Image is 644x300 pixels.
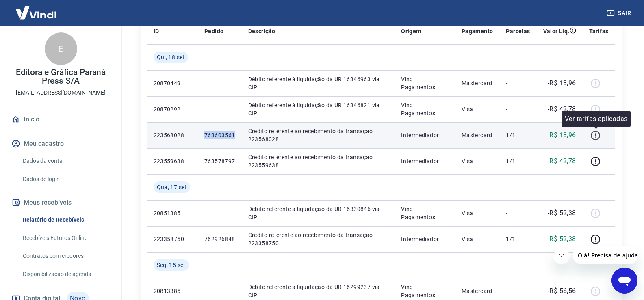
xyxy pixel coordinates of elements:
p: Mastercard [462,79,493,87]
p: 1/1 [506,235,530,243]
p: 223559638 [154,157,191,165]
p: Vindi Pagamentos [401,75,449,91]
p: [EMAIL_ADDRESS][DOMAIN_NAME] [16,88,106,97]
span: Seg, 15 set [157,261,186,269]
p: 763603561 [204,131,235,139]
button: Meu cadastro [10,135,112,153]
button: Meus recebíveis [10,194,112,212]
p: Mastercard [462,287,493,295]
p: Crédito referente ao recebimento da transação 223358750 [248,231,388,247]
iframe: Fechar mensagem [553,248,570,264]
p: Intermediador [401,235,449,243]
p: Débito referente à liquidação da UR 16299237 via CIP [248,283,388,299]
a: Dados da conta [20,153,112,169]
p: Débito referente à liquidação da UR 16330846 via CIP [248,205,388,221]
p: R$ 42,78 [549,156,576,166]
iframe: Mensagem da empresa [573,246,637,264]
p: ID [154,27,159,35]
p: 1/1 [506,157,530,165]
p: 1/1 [506,131,530,139]
p: - [506,79,530,87]
p: Pedido [204,27,223,35]
p: -R$ 56,56 [548,286,576,296]
span: Olá! Precisa de ajuda? [5,6,68,12]
p: Vindi Pagamentos [401,283,449,299]
p: Valor Líq. [543,27,570,35]
p: Visa [462,105,493,113]
a: Recebíveis Futuros Online [20,230,112,246]
a: Contratos com credores [20,248,112,264]
p: Mastercard [462,131,493,139]
span: Qui, 18 set [157,53,185,61]
p: Visa [462,209,493,217]
p: - [506,287,530,295]
p: Ver tarifas aplicadas [565,114,627,124]
p: Descrição [248,27,275,35]
p: -R$ 13,96 [548,78,576,88]
p: - [506,105,530,113]
p: Visa [462,235,493,243]
p: 223568028 [154,131,191,139]
a: Disponibilização de agenda [20,266,112,283]
p: 763578797 [204,157,235,165]
p: -R$ 42,78 [548,104,576,114]
p: Editora e Gráfica Paraná Press S/A [7,68,115,85]
p: Intermediador [401,157,449,165]
p: 20851385 [154,209,191,217]
p: 20870449 [154,79,191,87]
a: Dados de login [20,171,112,188]
p: Intermediador [401,131,449,139]
button: Sair [605,6,634,21]
p: 20870292 [154,105,191,113]
p: R$ 52,38 [549,234,576,244]
p: Origem [401,27,421,35]
p: 20813385 [154,287,191,295]
p: Débito referente à liquidação da UR 16346963 via CIP [248,75,388,91]
p: - [506,209,530,217]
p: Pagamento [462,27,493,35]
p: Crédito referente ao recebimento da transação 223568028 [248,127,388,143]
p: Débito referente à liquidação da UR 16346821 via CIP [248,101,388,117]
p: 762926848 [204,235,235,243]
iframe: Botão para abrir a janela de mensagens [611,268,637,294]
p: R$ 13,96 [549,130,576,140]
a: Início [10,110,112,128]
p: Vindi Pagamentos [401,205,449,221]
div: E [45,32,77,65]
p: -R$ 52,38 [548,208,576,218]
p: Visa [462,157,493,165]
p: 223358750 [154,235,191,243]
p: Tarifas [589,27,609,35]
img: Vindi [10,0,63,25]
p: Parcelas [506,27,530,35]
span: Qua, 17 set [157,183,187,191]
a: Relatório de Recebíveis [20,212,112,228]
p: Crédito referente ao recebimento da transação 223559638 [248,153,388,169]
p: Vindi Pagamentos [401,101,449,117]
